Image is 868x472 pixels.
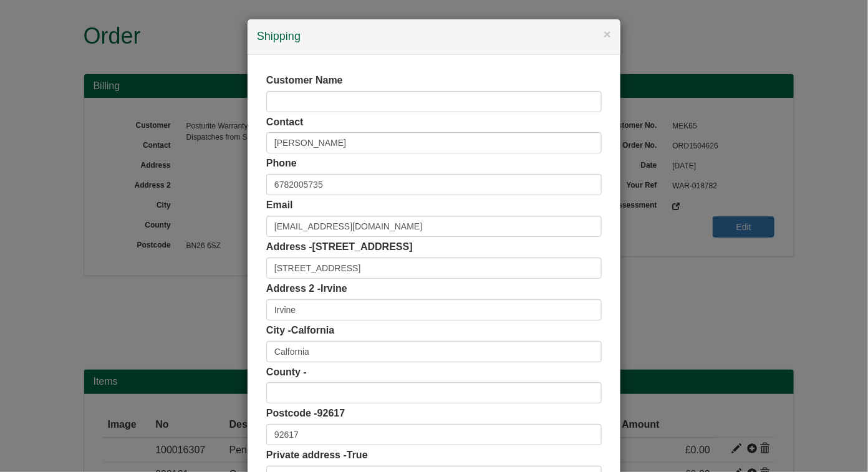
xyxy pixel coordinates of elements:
span: Calfornia [291,325,334,335]
label: Phone [266,157,297,171]
span: [STREET_ADDRESS] [312,241,413,252]
label: Address - [266,240,413,254]
label: Email [266,198,293,213]
label: Address 2 - [266,282,347,296]
label: County - [266,365,307,380]
label: Private address - [266,448,368,463]
span: True [347,450,368,460]
button: × [604,27,611,41]
label: City - [266,324,334,338]
label: Contact [266,115,304,130]
label: Customer Name [266,74,343,88]
label: Postcode - [266,407,345,421]
h4: Shipping [257,29,611,45]
span: 92617 [317,408,345,418]
span: Irvine [321,283,347,294]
